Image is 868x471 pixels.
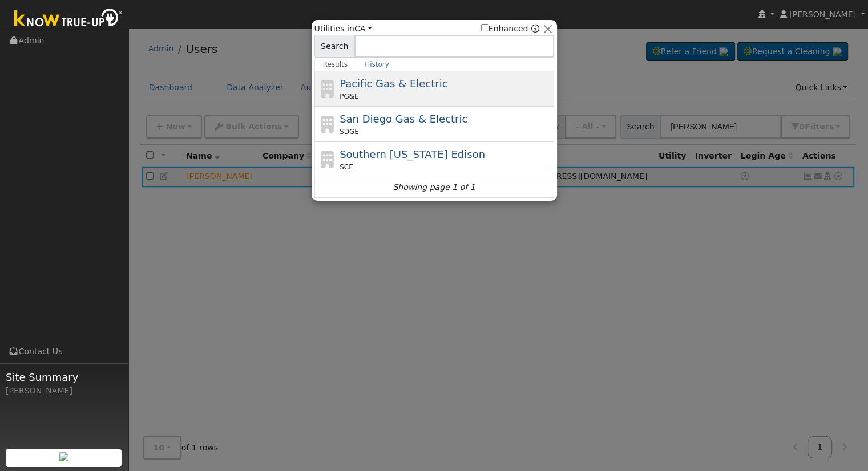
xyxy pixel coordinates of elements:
[481,23,528,35] label: Enhanced
[59,452,68,461] img: retrieve
[6,370,122,385] span: Site Summary
[340,162,353,172] span: SCE
[9,6,128,32] img: Know True-Up
[6,385,122,397] div: [PERSON_NAME]
[340,127,359,137] span: SDGE
[314,58,357,71] a: Results
[481,23,539,35] span: Show enhanced providers
[340,148,485,160] span: Southern [US_STATE] Edison
[481,24,488,31] input: Enhanced
[393,181,475,193] i: Showing page 1 of 1
[340,91,358,101] span: PG&E
[340,113,467,125] span: San Diego Gas & Electric
[789,10,856,19] span: [PERSON_NAME]
[354,24,372,33] a: CA
[314,35,355,58] span: Search
[531,24,539,33] a: Enhanced Providers
[356,58,398,71] a: History
[340,78,447,90] span: Pacific Gas & Electric
[314,23,372,35] span: Utilities in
